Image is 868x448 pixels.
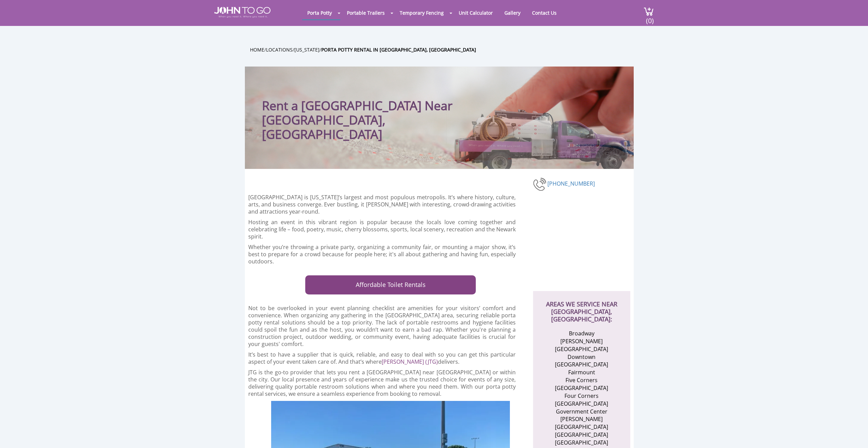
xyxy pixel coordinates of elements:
[548,392,615,400] li: Four Corners
[547,180,595,187] a: [PHONE_NUMBER]
[548,368,615,376] li: Fairmount
[499,6,526,19] a: Gallery
[248,351,516,365] p: It’s best to have a supplier that is quick, reliable, and easy to deal with so you can get this p...
[250,46,264,53] a: Home
[644,7,654,16] img: cart a
[382,358,438,365] a: [PERSON_NAME] (JTG)
[248,244,516,265] p: Whether you’re throwing a private party, organizing a community fair, or mounting a major show, i...
[548,431,615,439] li: [GEOGRAPHIC_DATA]
[321,46,476,53] a: Porta Potty Rental in [GEOGRAPHIC_DATA], [GEOGRAPHIC_DATA]
[305,275,476,294] a: Affordable Toilet Rentals
[548,384,615,392] li: [GEOGRAPHIC_DATA]
[548,439,615,447] li: [GEOGRAPHIC_DATA]
[646,11,654,25] span: (0)
[533,177,547,192] img: phone-number
[548,400,615,408] li: [GEOGRAPHIC_DATA]
[214,7,270,18] img: JOHN to go
[342,6,390,19] a: Portable Trailers
[248,219,516,240] p: Hosting an event in this vibrant region is popular because the locals love coming together and ce...
[294,46,320,53] a: [US_STATE]
[548,408,615,416] li: Government Center
[395,6,449,19] a: Temporary Fencing
[248,369,516,398] p: JTG is the go-to provider that lets you rent a [GEOGRAPHIC_DATA] near [GEOGRAPHIC_DATA] or within...
[540,291,623,323] h2: AREAS WE SERVICE NEAR [GEOGRAPHIC_DATA], [GEOGRAPHIC_DATA]:
[548,376,615,384] li: Five Corners
[248,194,516,215] p: [GEOGRAPHIC_DATA] is [US_STATE]’s largest and most populous metropolis. It’s where history, cultu...
[548,330,615,337] li: Broadway
[454,6,498,19] a: Unit Calculator
[302,6,337,19] a: Porta Potty
[262,80,482,142] h1: Rent a [GEOGRAPHIC_DATA] Near [GEOGRAPHIC_DATA], [GEOGRAPHIC_DATA]
[548,345,615,353] li: [GEOGRAPHIC_DATA]
[548,337,615,345] li: [PERSON_NAME]
[548,423,615,431] li: [GEOGRAPHIC_DATA]
[548,353,615,369] li: Downtown [GEOGRAPHIC_DATA]
[248,305,516,348] p: Not to be overlooked in your event planning checklist are amenities for your visitors’ comfort an...
[527,6,562,19] a: Contact Us
[250,46,639,54] ul: / / /
[266,46,293,53] a: Locations
[446,105,630,169] img: Truck
[548,415,615,423] li: [PERSON_NAME]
